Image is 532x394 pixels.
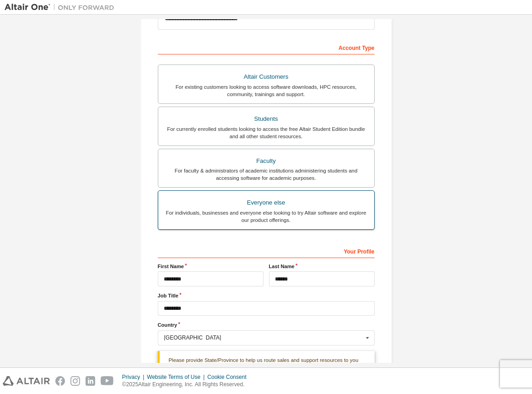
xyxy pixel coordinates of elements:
[207,373,252,381] div: Cookie Consent
[164,125,369,140] div: For currently enrolled students looking to access the free Altair Student Edition bundle and all ...
[164,113,369,125] div: Students
[158,292,375,299] label: Job Title
[158,321,375,329] label: Country
[101,376,114,386] img: youtube.svg
[86,376,95,386] img: linkedin.svg
[269,263,375,270] label: Last Name
[164,209,369,224] div: For individuals, businesses and everyone else looking to try Altair software and explore our prod...
[164,155,369,167] div: Faculty
[158,351,375,377] div: Please provide State/Province to help us route sales and support resources to you more efficiently.
[147,373,207,381] div: Website Terms of Use
[158,40,375,54] div: Account Type
[122,381,252,389] p: © 2025 Altair Engineering, Inc. All Rights Reserved.
[3,376,50,386] img: altair_logo.svg
[70,376,80,386] img: instagram.svg
[164,196,369,209] div: Everyone else
[158,243,375,258] div: Your Profile
[122,373,147,381] div: Privacy
[164,167,369,182] div: For faculty & administrators of academic institutions administering students and accessing softwa...
[158,263,263,270] label: First Name
[164,70,369,83] div: Altair Customers
[164,83,369,98] div: For existing customers looking to access software downloads, HPC resources, community, trainings ...
[164,335,363,340] div: [GEOGRAPHIC_DATA]
[5,3,119,12] img: Altair One
[55,376,65,386] img: facebook.svg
